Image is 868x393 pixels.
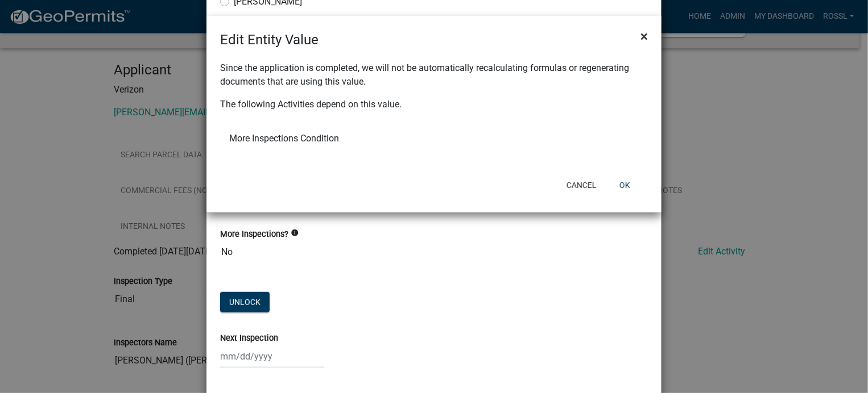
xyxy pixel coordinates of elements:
button: Cancel [557,175,606,195]
button: Close [631,20,657,52]
p: The following Activities depend on this value. [220,98,648,111]
span: × [640,28,648,44]
h4: Edit Entity Value [220,30,319,50]
button: OK [610,175,639,195]
li: More Inspections Condition [220,125,648,152]
p: Since the application is completed, we will not be automatically recalculating formulas or regene... [220,61,648,89]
